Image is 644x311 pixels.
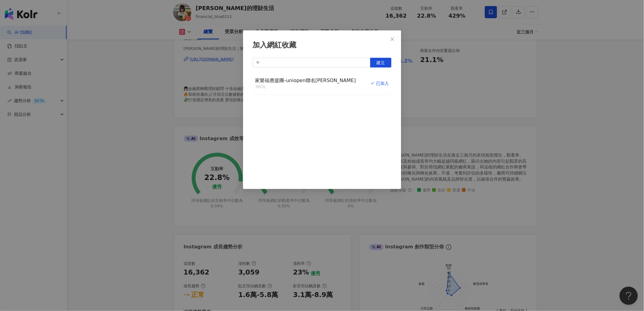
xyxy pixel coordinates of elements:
[371,80,389,87] div: 已加入
[255,78,356,83] a: 家樂福應援團-uniopen聯名[PERSON_NAME]
[253,40,392,50] div: 加入網紅收藏
[255,84,356,90] div: 3 KOL
[386,33,399,45] button: Close
[370,58,392,67] button: 建立
[371,77,389,90] button: 已加入
[377,60,385,65] span: 建立
[255,78,356,83] span: 家樂福應援團-uniopen聯名[PERSON_NAME]
[390,37,395,42] span: close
